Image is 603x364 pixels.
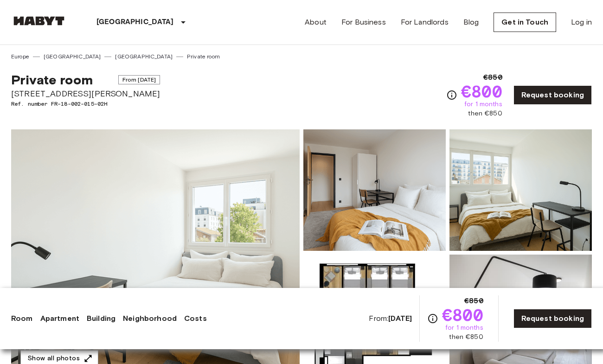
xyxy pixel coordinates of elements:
span: From [DATE] [118,75,160,84]
a: For Landlords [401,17,449,28]
a: Get in Touch [494,13,556,32]
span: Private room [11,72,93,88]
span: for 1 months [445,323,483,332]
svg: Check cost overview for full price breakdown. Please note that discounts apply to new joiners onl... [446,89,457,101]
a: Neighborhood [123,313,177,324]
span: then €850 [449,332,483,342]
a: Log in [571,17,592,28]
p: [GEOGRAPHIC_DATA] [96,17,174,28]
span: for 1 months [464,100,502,109]
img: Picture of unit FR-18-002-015-02H [303,129,446,251]
a: [GEOGRAPHIC_DATA] [44,52,101,61]
span: [STREET_ADDRESS][PERSON_NAME] [11,88,160,100]
span: then €850 [468,109,502,118]
b: [DATE] [388,314,412,323]
a: Private room [187,52,220,61]
img: Habyt [11,16,67,26]
a: Room [11,313,33,324]
a: Costs [184,313,207,324]
a: Request booking [513,309,592,328]
svg: Check cost overview for full price breakdown. Please note that discounts apply to new joiners onl... [427,313,438,324]
a: About [305,17,327,28]
a: For Business [341,17,386,28]
span: €850 [464,295,483,307]
span: €800 [442,307,483,323]
span: €850 [483,72,502,83]
a: Apartment [40,313,79,324]
span: Ref. number FR-18-002-015-02H [11,100,160,108]
a: Building [87,313,115,324]
a: Europe [11,52,29,61]
img: Picture of unit FR-18-002-015-02H [449,129,592,251]
a: Blog [463,17,479,28]
span: From: [369,313,412,324]
a: Request booking [513,85,592,105]
a: [GEOGRAPHIC_DATA] [115,52,173,61]
span: €800 [461,83,502,100]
